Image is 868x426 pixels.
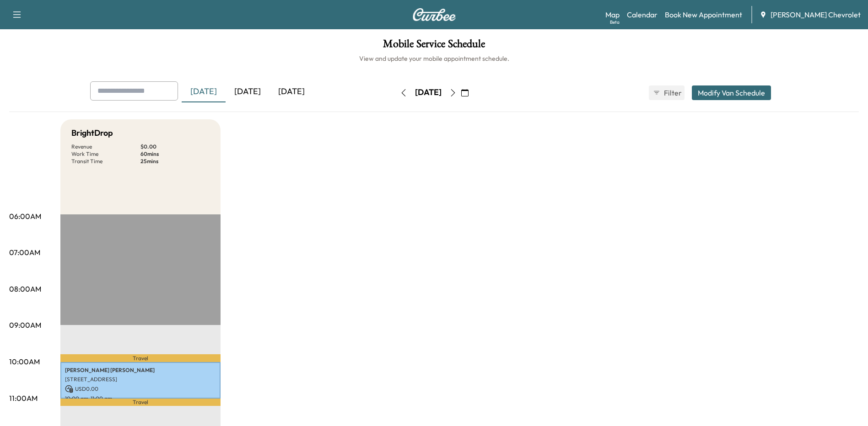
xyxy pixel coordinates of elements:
[610,19,620,26] div: Beta
[65,395,216,402] p: 10:00 am - 11:00 am
[664,87,680,98] span: Filter
[665,9,742,20] a: Book New Appointment
[60,354,221,362] p: Travel
[9,54,859,63] h6: View and update your mobile appointment schedule.
[9,247,40,258] p: 07:00AM
[140,158,210,165] p: 25 mins
[226,81,270,102] div: [DATE]
[415,87,442,98] div: [DATE]
[605,9,620,20] a: MapBeta
[65,385,216,393] p: USD 0.00
[9,38,859,54] h1: Mobile Service Schedule
[9,319,41,330] p: 09:00AM
[649,85,685,100] button: Filter
[65,376,216,383] p: [STREET_ADDRESS]
[140,143,210,150] p: $ 0.00
[60,399,221,406] p: Travel
[71,158,140,165] p: Transit Time
[71,150,140,158] p: Work Time
[9,356,40,367] p: 10:00AM
[270,81,313,102] div: [DATE]
[182,81,226,102] div: [DATE]
[771,9,861,20] span: [PERSON_NAME] Chevrolet
[627,9,658,20] a: Calendar
[9,393,38,404] p: 11:00AM
[692,85,771,100] button: Modify Van Schedule
[9,211,41,222] p: 06:00AM
[65,367,216,374] p: [PERSON_NAME] [PERSON_NAME]
[71,127,113,139] h5: BrightDrop
[140,150,210,158] p: 60 mins
[71,143,140,150] p: Revenue
[9,283,41,294] p: 08:00AM
[412,8,456,21] img: Curbee Logo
